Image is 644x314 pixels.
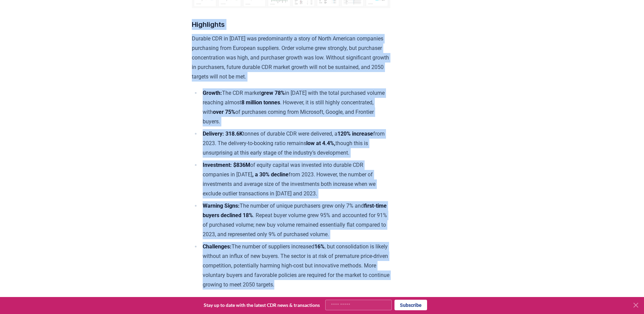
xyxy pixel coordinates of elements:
li: The CDR market in [DATE] with the total purchased volume reaching almost . However, it is still h... [201,88,390,126]
strong: low at 4.4%, [306,140,335,146]
strong: 16% [314,243,325,250]
p: Durable CDR in [DATE] was predominantly a story of North American companies purchasing from Europ... [192,34,390,82]
li: The number of suppliers increased , but consolidation is likely without an influx of new buyers. ... [201,242,390,290]
strong: 8 million tonnes [241,99,280,106]
strong: Delivery: 318.6K [203,130,243,137]
strong: , a 30% decline [252,171,289,178]
strong: 120% increase [337,130,373,137]
strong: Growth: [203,90,222,96]
strong: Investment: $836M [203,162,250,168]
li: of equity capital was invested into durable CDR companies in [DATE] from 2023​. However, the numb... [201,160,390,198]
h3: Highlights [192,19,390,30]
li: The number of unique purchasers grew only 7% and . Repeat buyer volume grew 95% and accounted for... [201,201,390,239]
strong: Warning Signs: [203,203,240,209]
strong: Challenges: [203,243,232,250]
strong: grew 78% [261,90,285,96]
strong: over 75% [213,109,235,115]
strong: first-time buyers declined 18% [203,203,387,219]
li: tonnes of durable CDR were delivered, a from 2023​. The delivery-to-booking ratio remains though ... [201,129,390,158]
